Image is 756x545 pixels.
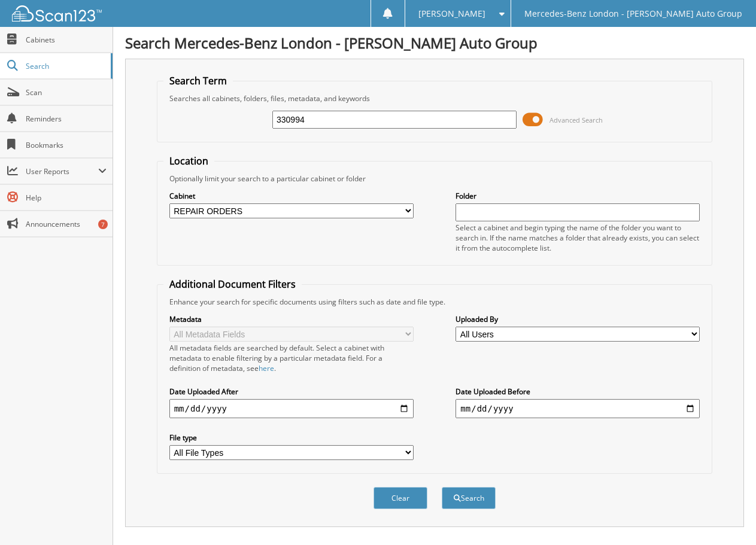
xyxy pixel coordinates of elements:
[456,314,700,324] label: Uploaded By
[163,278,302,291] legend: Additional Document Filters
[163,297,706,307] div: Enhance your search for specific documents using filters such as date and file type.
[26,193,107,203] span: Help
[26,61,105,71] span: Search
[169,386,414,397] label: Date Uploaded After
[524,10,742,17] span: Mercedes-Benz London - [PERSON_NAME] Auto Group
[26,114,107,124] span: Reminders
[163,154,214,168] legend: Location
[442,487,496,509] button: Search
[26,87,107,98] span: Scan
[456,386,700,397] label: Date Uploaded Before
[26,219,107,229] span: Announcements
[418,10,485,17] span: [PERSON_NAME]
[456,399,700,418] input: end
[169,314,414,324] label: Metadata
[125,33,744,53] h1: Search Mercedes-Benz London - [PERSON_NAME] Auto Group
[169,191,414,201] label: Cabinet
[456,191,700,201] label: Folder
[163,173,706,184] div: Optionally limit your search to a particular cabinet or folder
[163,93,706,103] div: Searches all cabinets, folders, files, metadata, and keywords
[169,433,414,443] label: File type
[26,140,107,150] span: Bookmarks
[98,220,108,229] div: 7
[169,399,414,418] input: start
[456,223,700,253] div: Select a cabinet and begin typing the name of the folder you want to search in. If the name match...
[26,166,98,176] span: User Reports
[169,343,414,373] div: All metadata fields are searched by default. Select a cabinet with metadata to enable filtering b...
[163,74,233,87] legend: Search Term
[12,5,102,22] img: scan123-logo-white.svg
[374,487,427,509] button: Clear
[259,363,274,373] a: here
[26,35,107,45] span: Cabinets
[549,115,603,124] span: Advanced Search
